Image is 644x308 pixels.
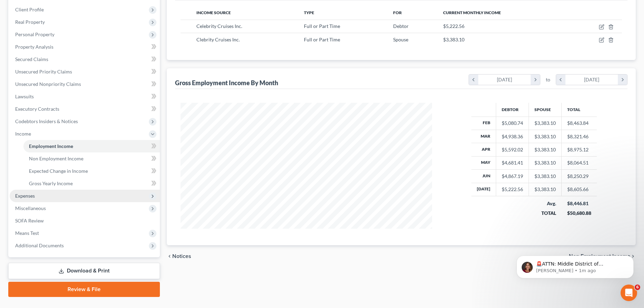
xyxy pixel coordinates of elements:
[443,23,464,29] span: $5,222.56
[196,10,231,15] span: Income Source
[534,200,556,207] div: Avg.
[23,165,160,177] a: Expected Change in Income
[471,156,496,169] th: May
[304,37,340,42] span: Full or Part Time
[29,180,73,186] span: Gross Yearly Income
[15,19,45,25] span: Real Property
[502,159,523,166] div: $4,681.41
[10,66,160,78] a: Unsecured Priority Claims
[635,285,640,290] span: 6
[443,10,501,15] span: Current Monthly Income
[15,193,35,199] span: Expenses
[175,79,278,87] div: Gross Employment Income By Month
[15,69,72,74] span: Unsecured Priority Claims
[443,37,464,42] span: $3,383.10
[10,78,160,90] a: Unsecured Nonpriority Claims
[534,133,556,140] div: $3,383.10
[29,168,88,174] span: Expected Change in Income
[23,152,160,165] a: Non Employment Income
[562,156,597,169] td: $8,064.51
[10,41,160,53] a: Property Analysis
[502,186,523,193] div: $5,222.56
[15,242,64,248] span: Additional Documents
[621,285,637,301] iframe: Intercom live chat
[506,241,644,289] iframe: Intercom notifications message
[562,170,597,183] td: $8,250.29
[15,205,46,211] span: Miscellaneous
[556,74,565,85] i: chevron_left
[393,10,402,15] span: For
[15,106,59,112] span: Executory Contracts
[469,74,478,85] i: chevron_left
[15,56,48,62] span: Secured Claims
[8,263,160,279] a: Download & Print
[167,254,191,259] button: chevron_left Notices
[567,210,591,217] div: $50,680.88
[10,103,160,115] a: Executory Contracts
[15,31,54,37] span: Personal Property
[196,23,242,29] span: Celebrity Cruises Inc.
[23,140,160,152] a: Employment Income
[172,254,191,259] span: Notices
[10,215,160,227] a: SOFA Review
[562,130,597,143] td: $8,321.46
[15,93,34,99] span: Lawsuits
[534,210,556,217] div: TOTAL
[15,118,78,124] span: Codebtors Insiders & Notices
[562,117,597,130] td: $8,463.84
[8,282,160,297] a: Review & File
[502,120,523,127] div: $5,080.74
[471,117,496,130] th: Feb
[534,120,556,127] div: $3,383.10
[534,159,556,166] div: $3,383.10
[304,23,340,29] span: Full or Part Time
[15,7,44,12] span: Client Profile
[15,81,81,87] span: Unsecured Nonpriority Claims
[29,143,73,149] span: Employment Income
[23,177,160,190] a: Gross Yearly Income
[393,37,408,42] span: Spouse
[15,230,39,236] span: Means Test
[304,10,314,15] span: Type
[534,186,556,193] div: $3,383.10
[562,143,597,156] td: $8,975.12
[562,103,597,117] th: Total
[502,146,523,153] div: $5,592.02
[496,103,529,117] th: Debtor
[618,74,627,85] i: chevron_right
[567,200,591,207] div: $8,446.81
[15,218,44,223] span: SOFA Review
[10,53,160,66] a: Secured Claims
[478,74,531,85] div: [DATE]
[562,183,597,196] td: $8,605.66
[502,173,523,180] div: $4,867.19
[393,23,409,29] span: Debtor
[10,90,160,103] a: Lawsuits
[196,37,240,42] span: Clebrity Cruises Inc.
[471,130,496,143] th: Mar
[546,76,550,83] span: to
[531,74,540,85] i: chevron_right
[167,254,172,259] i: chevron_left
[29,156,83,161] span: Non Employment Income
[502,133,523,140] div: $4,938.36
[534,173,556,180] div: $3,383.10
[15,44,53,50] span: Property Analysis
[529,103,562,117] th: Spouse
[471,143,496,156] th: Apr
[534,146,556,153] div: $3,383.10
[471,183,496,196] th: [DATE]
[565,74,618,85] div: [DATE]
[15,131,31,137] span: Income
[471,170,496,183] th: Jun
